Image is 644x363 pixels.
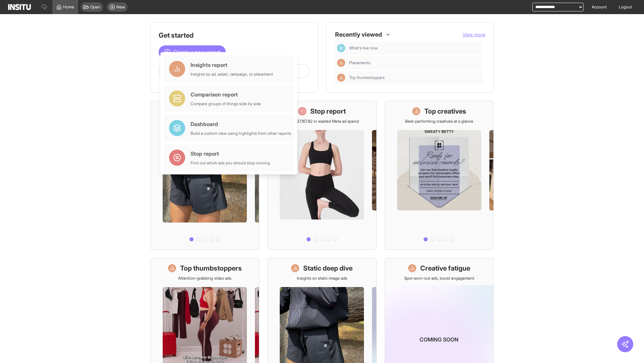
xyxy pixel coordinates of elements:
a: What's live nowSee all active ads instantly [150,101,259,250]
h1: Get started [159,31,310,40]
div: Stop report [191,150,270,158]
span: New [116,4,125,10]
span: Open [90,4,100,10]
div: Insights [337,74,345,82]
h1: Top thumbstoppers [180,264,242,273]
div: Compare groups of things side by side [191,101,261,107]
h1: Top creatives [424,107,466,116]
span: Placements [349,60,370,66]
span: View more [463,32,485,37]
h1: Static deep dive [303,264,353,273]
a: Stop reportSave £27,167.82 in wasted Meta ad spend [267,101,376,250]
div: Insights [337,59,345,67]
p: Save £27,167.82 in wasted Meta ad spend [285,119,359,124]
p: Insights on static image ads [297,276,347,281]
p: Attention-grabbing video ads [178,276,231,281]
div: Find out which ads you should stop running [191,160,270,166]
a: Top creativesBest-performing creatives at a glance [385,101,494,250]
img: Logo [8,4,31,10]
button: Create a new report [159,45,226,59]
span: What's live now [349,45,480,51]
span: Create a new report [173,48,220,56]
div: Insights by ad, adset, campaign, or placement [191,72,273,77]
div: Dashboard [191,120,291,128]
div: Comparison report [191,90,261,98]
button: View more [463,31,485,38]
div: Build a custom view using highlights from other reports [191,131,291,136]
h1: Stop report [310,107,346,116]
span: Top thumbstoppers [349,75,480,80]
span: Placements [349,60,480,66]
div: Dashboard [337,44,345,52]
span: Top thumbstoppers [349,75,385,80]
span: Home [63,4,74,10]
div: Insights report [191,61,273,69]
p: Best-performing creatives at a glance [405,119,473,124]
span: What's live now [349,45,378,51]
